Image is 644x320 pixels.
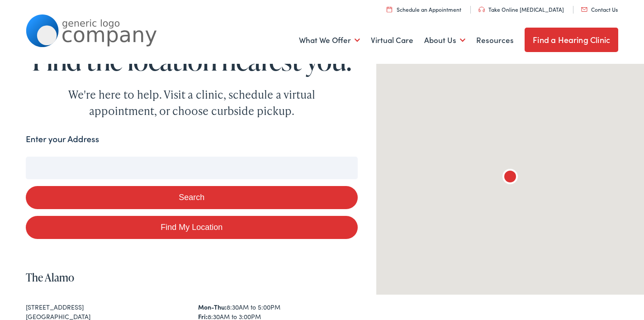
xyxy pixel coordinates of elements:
a: About Us [424,24,465,57]
a: The Alamo [26,270,74,285]
div: We're here to help. Visit a clinic, schedule a virtual appointment, or choose curbside pickup. [47,86,336,119]
input: Enter your address or zip code [26,157,358,179]
img: utility icon [581,7,587,12]
strong: Mon-Thu: [198,302,227,311]
label: Enter your Address [26,133,99,146]
a: What We Offer [299,24,360,57]
a: Find a Hearing Clinic [525,28,618,52]
img: utility icon [387,6,392,12]
a: Virtual Care [371,24,413,57]
a: Contact Us [581,5,618,13]
div: [STREET_ADDRESS] [26,302,185,312]
button: Search [26,186,358,209]
img: utility icon [478,7,485,12]
a: Take Online [MEDICAL_DATA] [478,5,564,13]
div: The Alamo [499,167,521,189]
a: Schedule an Appointment [387,5,461,13]
a: Find My Location [26,216,358,239]
h1: Find the location nearest you. [26,45,358,75]
a: Resources [476,24,514,57]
